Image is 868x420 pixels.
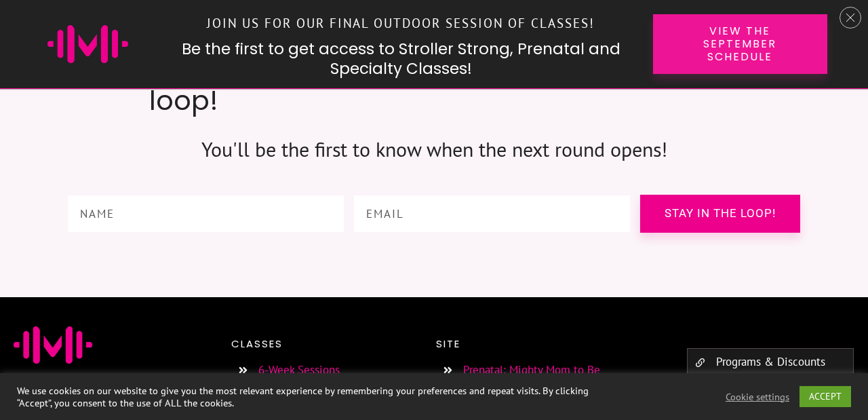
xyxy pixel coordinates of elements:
[640,195,800,232] a: Stay in the loop!
[436,335,658,353] p: Site
[653,14,827,74] a: View the September Schedule
[726,391,789,403] a: Cookie settings
[17,385,601,409] div: We use cookies on our website to give you the most relevant experience by remembering your prefer...
[149,132,719,168] p: You'll be the first to know when the next round opens!
[231,335,425,353] p: Classes
[68,195,344,233] input: Name
[162,39,639,80] h2: Be the first to get access to Stroller Strong, Prenatal and Specialty Classes!
[677,24,804,64] span: View the September Schedule
[354,195,631,233] input: Email
[14,326,92,363] img: Favicon Jessica Sennet Mighty Mom Prenatal Postpartum Mom & Baby Fitness Programs Toronto Ontario...
[716,354,825,369] a: Programs & Discounts
[800,386,851,407] a: ACCEPT
[47,25,128,63] img: mighty-mom-ico
[163,9,638,38] p: Join us for our final outdoor session of classes!
[463,362,600,377] a: Prenatal: Mighty Mom to Be
[258,362,340,377] a: 6-Week Sessions
[650,208,790,218] span: Stay in the loop!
